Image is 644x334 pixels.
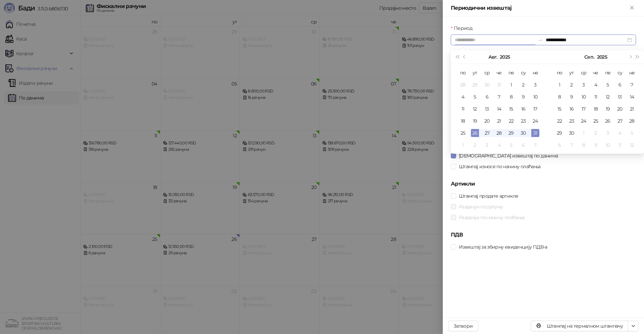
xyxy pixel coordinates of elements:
[456,152,560,159] span: [DEMOGRAPHIC_DATA] извештај по данима
[555,129,563,137] div: 29
[481,67,493,79] th: ср
[590,79,602,91] td: 2025-09-04
[604,117,612,125] div: 26
[538,37,543,43] span: swap-right
[590,91,602,103] td: 2025-09-11
[566,127,578,139] td: 2025-09-30
[529,91,541,103] td: 2025-08-10
[592,141,600,149] div: 9
[505,127,517,139] td: 2025-08-29
[626,91,638,103] td: 2025-09-14
[469,139,481,151] td: 2025-09-02
[614,67,626,79] th: су
[531,321,628,331] button: Штампај на термалном штампачу
[580,141,588,149] div: 8
[590,67,602,79] th: че
[614,115,626,127] td: 2025-09-27
[566,139,578,151] td: 2025-10-07
[505,115,517,127] td: 2025-08-22
[566,79,578,91] td: 2025-09-02
[590,127,602,139] td: 2025-10-02
[602,67,614,79] th: пе
[529,127,541,139] td: 2025-08-31
[507,129,515,137] div: 29
[495,141,503,149] div: 4
[495,129,503,137] div: 28
[517,103,529,115] td: 2025-08-16
[531,117,539,125] div: 24
[517,91,529,103] td: 2025-08-09
[628,81,636,89] div: 7
[471,129,479,137] div: 26
[614,103,626,115] td: 2025-09-20
[628,4,636,12] button: Close
[495,93,503,101] div: 7
[457,103,469,115] td: 2025-08-11
[451,180,636,188] h5: Артикли
[483,81,491,89] div: 30
[626,50,634,64] button: Следећи месец (PageDown)
[555,81,563,89] div: 1
[614,139,626,151] td: 2025-10-11
[578,103,590,115] td: 2025-09-17
[519,129,527,137] div: 30
[451,24,476,32] label: Период
[459,105,467,113] div: 11
[469,91,481,103] td: 2025-08-05
[604,93,612,101] div: 12
[517,79,529,91] td: 2025-08-02
[626,67,638,79] th: не
[616,93,624,101] div: 13
[584,50,594,64] button: Изабери месец
[628,117,636,125] div: 28
[592,81,600,89] div: 4
[604,129,612,137] div: 3
[604,141,612,149] div: 10
[471,93,479,101] div: 5
[493,127,505,139] td: 2025-08-28
[457,91,469,103] td: 2025-08-04
[529,115,541,127] td: 2025-08-24
[553,79,566,91] td: 2025-09-01
[580,93,588,101] div: 10
[531,141,539,149] div: 7
[517,139,529,151] td: 2025-09-06
[602,91,614,103] td: 2025-09-12
[457,67,469,79] th: по
[529,67,541,79] th: не
[495,117,503,125] div: 21
[604,105,612,113] div: 19
[634,50,641,64] button: Следећа година (Control + right)
[602,79,614,91] td: 2025-09-05
[505,79,517,91] td: 2025-08-01
[500,50,510,64] button: Изабери годину
[568,117,576,125] div: 23
[493,115,505,127] td: 2025-08-21
[481,127,493,139] td: 2025-08-27
[481,103,493,115] td: 2025-08-13
[451,4,628,12] div: Периодични извештај
[519,117,527,125] div: 23
[592,117,600,125] div: 25
[592,105,600,113] div: 18
[505,103,517,115] td: 2025-08-15
[531,81,539,89] div: 3
[505,91,517,103] td: 2025-08-08
[566,67,578,79] th: ут
[519,141,527,149] div: 6
[455,36,535,44] input: Период
[592,129,600,137] div: 2
[553,139,566,151] td: 2025-10-06
[628,105,636,113] div: 21
[614,127,626,139] td: 2025-10-04
[553,127,566,139] td: 2025-09-29
[568,129,576,137] div: 30
[628,141,636,149] div: 12
[566,115,578,127] td: 2025-09-23
[553,103,566,115] td: 2025-09-15
[529,79,541,91] td: 2025-08-03
[471,81,479,89] div: 29
[578,139,590,151] td: 2025-10-08
[538,37,543,43] span: to
[461,50,468,64] button: Претходни месец (PageUp)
